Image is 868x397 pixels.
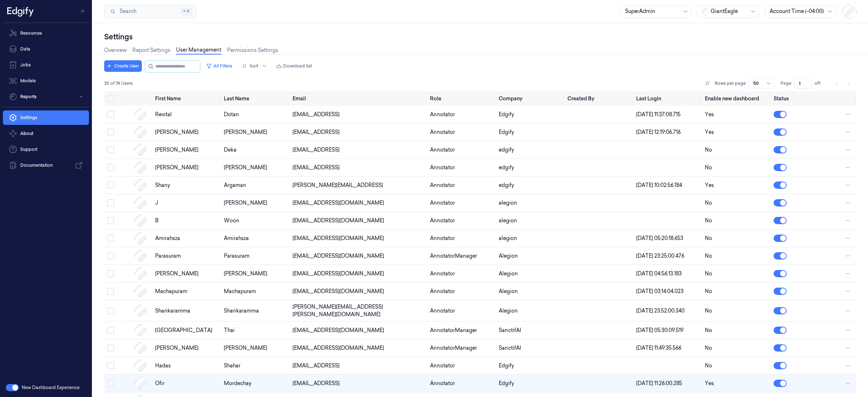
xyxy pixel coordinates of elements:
[293,146,424,154] div: [EMAIL_ADDRESS]
[3,26,89,40] a: Resources
[430,146,493,154] div: Annotator
[155,164,218,171] div: [PERSON_NAME]
[499,344,562,352] div: SanctifAI
[132,47,170,54] a: Report Settings
[705,344,768,352] div: No
[107,252,114,259] button: Select row
[771,91,839,106] th: Status
[293,380,424,387] div: [EMAIL_ADDRESS]
[107,344,114,352] button: Select row
[293,217,424,224] div: [EMAIL_ADDRESS][DOMAIN_NAME]
[293,164,424,171] div: [EMAIL_ADDRESS]
[203,60,235,72] button: All Filters
[107,380,114,387] button: Select row
[499,217,562,224] div: alegion
[499,288,562,295] div: Alegion
[293,362,424,370] div: [EMAIL_ADDRESS]
[430,288,493,295] div: Annotator
[155,182,218,189] div: Shany
[636,270,699,278] div: [DATE] 04:56:13.183
[107,199,114,206] button: Select row
[107,217,114,224] button: Select row
[107,164,114,171] button: Select row
[224,128,287,136] div: [PERSON_NAME]
[107,146,114,153] button: Select row
[293,303,424,318] div: [PERSON_NAME][EMAIL_ADDRESS][PERSON_NAME][DOMAIN_NAME]
[430,252,493,260] div: AnnotatorManager
[152,91,221,106] th: First Name
[499,182,562,189] div: edgify
[3,74,89,88] a: Models
[107,288,114,295] button: Select row
[155,235,218,242] div: amirahsza
[496,91,565,106] th: Company
[499,111,562,118] div: Edgify
[293,327,424,334] div: [EMAIL_ADDRESS][DOMAIN_NAME]
[636,128,699,136] div: [DATE] 12:19:06.716
[705,128,768,136] div: Yes
[3,110,89,125] a: Settings
[705,307,768,315] div: No
[832,78,854,88] nav: pagination
[499,327,562,334] div: SanctifAI
[705,217,768,224] div: No
[227,47,278,54] a: Permissions Settings
[155,128,218,136] div: [PERSON_NAME]
[636,327,699,334] div: [DATE] 05:30:09.519
[705,111,768,118] div: Yes
[715,80,746,87] p: Rows per page
[221,91,290,106] th: Last Name
[3,158,89,173] a: Documentation
[107,235,114,242] button: Select row
[702,91,771,106] th: Enable new dashboard
[290,91,427,106] th: Email
[224,288,287,295] div: machapuram
[224,327,287,334] div: Thai
[293,252,424,260] div: [EMAIL_ADDRESS][DOMAIN_NAME]
[224,199,287,207] div: [PERSON_NAME]
[104,80,133,87] span: 35 of 74 Users
[636,182,699,189] div: [DATE] 10:02:56.184
[224,380,287,387] div: Mordechay
[705,199,768,207] div: No
[3,58,89,72] a: Jobs
[636,111,699,118] div: [DATE] 11:37:08.715
[155,288,218,295] div: machapuram
[3,42,89,56] a: Data
[293,111,424,118] div: [EMAIL_ADDRESS]
[107,111,114,118] button: Select row
[430,128,493,136] div: Annotator
[499,164,562,171] div: edgify
[155,327,218,334] div: [GEOGRAPHIC_DATA]
[636,344,699,352] div: [DATE] 11:49:35.566
[104,60,142,72] button: Create User
[705,362,768,370] div: No
[155,199,218,207] div: j
[107,182,114,189] button: Select row
[430,182,493,189] div: Annotator
[107,362,114,369] button: Select row
[3,142,89,157] a: Support
[636,288,699,295] div: [DATE] 03:14:04.023
[155,362,218,370] div: Hadas
[293,270,424,278] div: [EMAIL_ADDRESS][DOMAIN_NAME]
[430,111,493,118] div: Annotator
[499,380,562,387] div: Edgify
[705,146,768,154] div: No
[3,90,89,104] button: Reports
[430,164,493,171] div: Annotator
[430,235,493,242] div: Annotator
[293,128,424,136] div: [EMAIL_ADDRESS]
[705,270,768,278] div: No
[224,146,287,154] div: Deka
[107,270,114,277] button: Select row
[3,126,89,141] button: About
[705,235,768,242] div: No
[430,327,493,334] div: AnnotatorManager
[224,235,287,242] div: amirahsza
[293,182,424,189] div: [PERSON_NAME][EMAIL_ADDRESS]
[224,111,287,118] div: Dotan
[499,146,562,154] div: edgify
[499,199,562,207] div: alegion
[633,91,702,106] th: Last Login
